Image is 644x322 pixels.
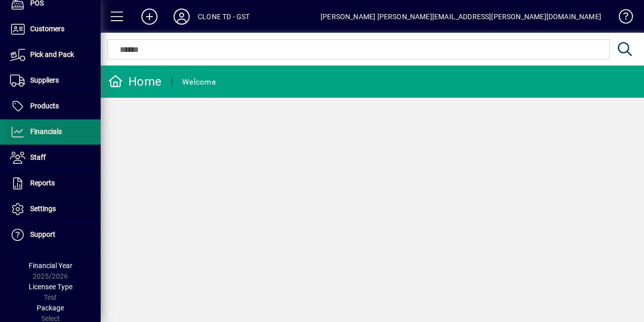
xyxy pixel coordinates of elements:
[30,76,59,84] span: Suppliers
[29,283,72,291] span: Licensee Type
[5,119,101,145] a: Financials
[30,127,62,136] span: Financials
[5,222,101,247] a: Support
[30,153,46,161] span: Staff
[30,179,55,187] span: Reports
[30,230,55,238] span: Support
[108,74,162,90] div: Home
[30,25,64,33] span: Customers
[133,8,166,26] button: Add
[30,102,59,110] span: Products
[5,94,101,119] a: Products
[320,9,601,25] div: [PERSON_NAME] [PERSON_NAME][EMAIL_ADDRESS][PERSON_NAME][DOMAIN_NAME]
[611,2,631,35] a: Knowledge Base
[29,262,72,270] span: Financial Year
[37,304,64,312] span: Package
[30,50,74,58] span: Pick and Pack
[5,171,101,196] a: Reports
[5,17,101,42] a: Customers
[5,145,101,170] a: Staff
[5,42,101,68] a: Pick and Pack
[166,8,198,26] button: Profile
[5,68,101,93] a: Suppliers
[198,9,250,25] div: CLONE TD - GST
[182,74,216,90] div: Welcome
[30,205,56,213] span: Settings
[5,197,101,222] a: Settings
